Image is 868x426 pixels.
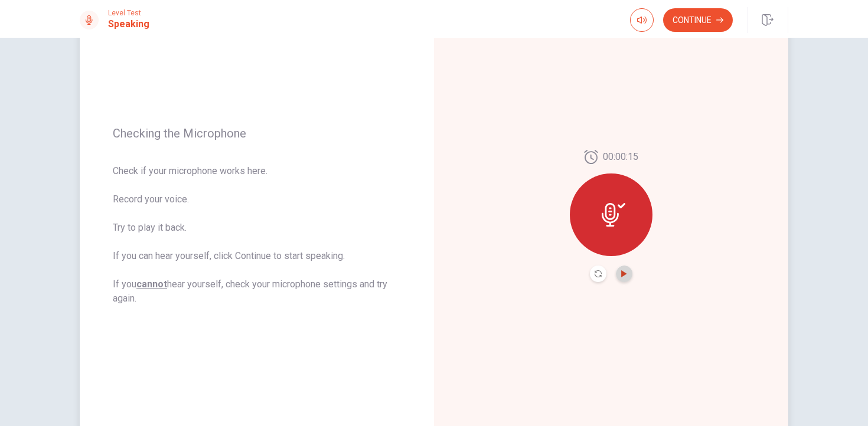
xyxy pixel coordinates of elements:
[663,8,733,32] button: Continue
[113,126,401,140] span: Checking the Microphone
[136,278,167,290] u: cannot
[590,266,606,282] button: Record Again
[108,9,149,17] span: Level Test
[616,266,632,282] button: Play Audio
[603,150,638,164] span: 00:00:15
[113,164,401,306] span: Check if your microphone works here. Record your voice. Try to play it back. If you can hear your...
[108,17,149,31] h1: Speaking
